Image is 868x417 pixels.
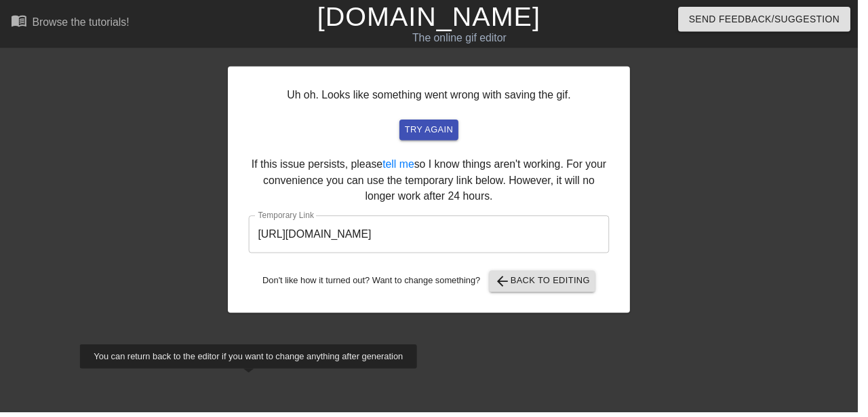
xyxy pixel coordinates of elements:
div: Uh oh. Looks like something went wrong with saving the gif. If this issue persists, please so I k... [231,67,637,316]
span: Send Feedback/Suggestion [697,11,850,28]
span: arrow_back [500,276,517,293]
button: try again [404,121,464,142]
span: menu_book [11,13,27,29]
a: [DOMAIN_NAME] [321,1,547,31]
div: Don't like how it turned out? Want to change something? [252,274,616,295]
span: try again [410,124,458,139]
button: Send Feedback/Suggestion [686,7,861,32]
a: tell me [387,160,419,172]
input: bare [252,218,616,256]
span: Back to Editing [500,276,597,293]
div: Browse the tutorials! [33,16,131,28]
a: Browse the tutorials! [11,13,131,34]
div: The online gif editor [296,31,634,47]
button: Back to Editing [495,274,603,295]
